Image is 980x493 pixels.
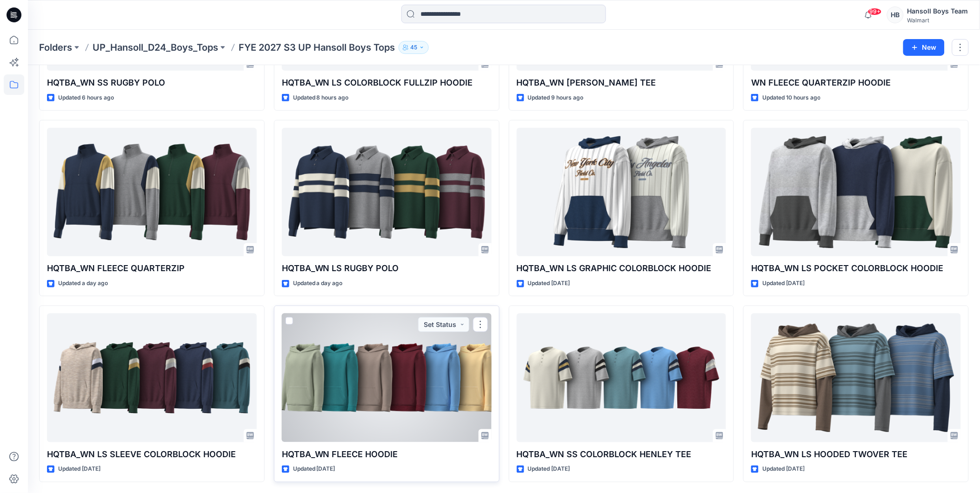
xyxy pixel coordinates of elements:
p: Updated [DATE] [762,465,805,474]
a: UP_Hansoll_D24_Boys_Tops [93,41,218,54]
p: Updated 6 hours ago [58,93,114,103]
p: HQTBA_WN SS COLORBLOCK HENLEY TEE [517,448,727,461]
p: HQTBA_WN LS GRAPHIC COLORBLOCK HOODIE [517,262,727,275]
div: Walmart [907,17,968,24]
p: Updated a day ago [58,279,108,288]
p: HQTBA_WN [PERSON_NAME] TEE [517,76,727,89]
p: 45 [410,42,417,53]
p: Updated 10 hours ago [762,93,820,103]
a: HQTBA_WN SS COLORBLOCK HENLEY TEE [517,313,727,442]
p: Updated 8 hours ago [293,93,349,103]
p: HQTBA_WN LS HOODED TWOVER TEE [751,448,961,461]
a: HQTBA_WN LS SLEEVE COLORBLOCK HOODIE [47,313,257,442]
p: HQTBA_WN LS POCKET COLORBLOCK HOODIE [751,262,961,275]
p: HQTBA_WN LS SLEEVE COLORBLOCK HOODIE [47,448,257,461]
p: HQTBA_WN LS RUGBY POLO [282,262,492,275]
p: HQTBA_WN SS RUGBY POLO [47,76,257,89]
p: HQTBA_WN FLEECE QUARTERZIP [47,262,257,275]
a: HQTBA_WN FLEECE HOODIE [282,313,492,442]
p: Updated [DATE] [762,279,805,288]
div: Hansoll Boys Team [907,6,968,17]
p: Updated [DATE] [58,465,100,474]
button: New [903,39,945,56]
p: Updated [DATE] [528,465,570,474]
p: Updated 9 hours ago [528,93,584,103]
a: Folders [39,41,72,54]
p: Updated [DATE] [528,279,570,288]
button: 45 [399,41,429,54]
p: WN FLEECE QUARTERZIP HOODIE [751,76,961,89]
p: HQTBA_WN LS COLORBLOCK FULLZIP HOODIE [282,76,492,89]
span: 99+ [868,8,882,15]
p: FYE 2027 S3 UP Hansoll Boys Tops [239,41,395,54]
a: HQTBA_WN LS HOODED TWOVER TEE [751,313,961,442]
div: HB [887,7,904,23]
a: HQTBA_WN LS RUGBY POLO [282,128,492,257]
p: Updated a day ago [293,279,343,288]
p: HQTBA_WN FLEECE HOODIE [282,448,492,461]
p: Updated [DATE] [293,465,335,474]
a: HQTBA_WN LS POCKET COLORBLOCK HOODIE [751,128,961,257]
a: HQTBA_WN FLEECE QUARTERZIP [47,128,257,257]
a: HQTBA_WN LS GRAPHIC COLORBLOCK HOODIE [517,128,727,257]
